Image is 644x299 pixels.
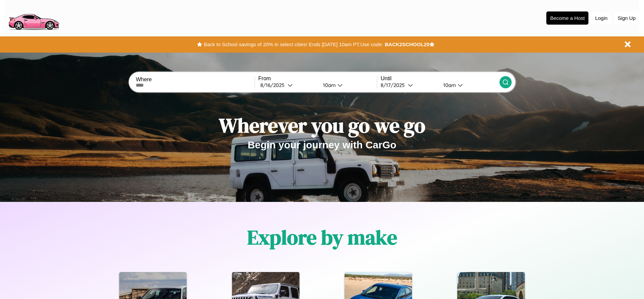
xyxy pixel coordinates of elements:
div: 10am [320,82,337,88]
button: 8/16/2025 [258,82,318,89]
button: Become a Host [546,11,588,25]
img: logo [5,3,62,32]
label: Until [381,76,499,82]
div: 8 / 16 / 2025 [260,82,288,88]
button: 10am [438,82,499,89]
b: BACK2SCHOOL20 [385,41,429,47]
button: Sign Up [614,12,639,24]
label: From [258,76,377,82]
h1: Explore by make [247,223,397,251]
button: Back to School savings of 20% in select cities! Ends [DATE] 10am PT.Use code: [202,40,385,49]
div: 8 / 17 / 2025 [381,82,408,88]
label: Where [136,77,254,83]
button: Login [592,12,611,24]
button: 10am [318,82,377,89]
div: 10am [440,82,458,88]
